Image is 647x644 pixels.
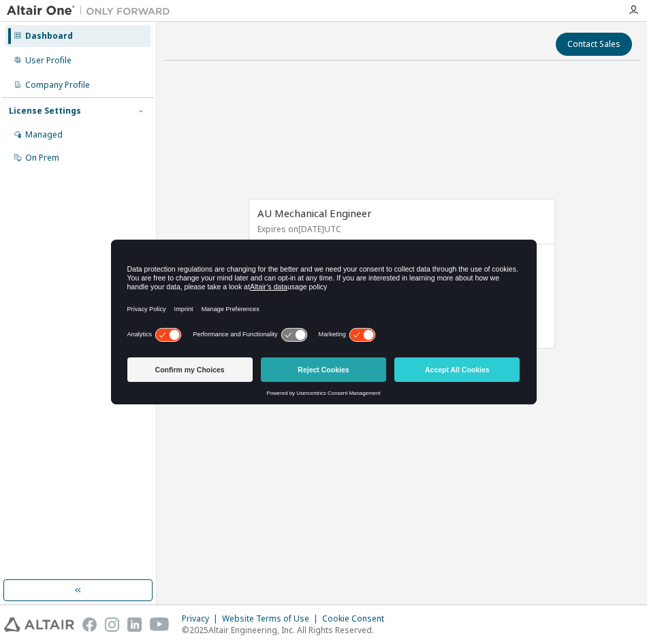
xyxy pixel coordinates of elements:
div: Website Terms of Use [222,613,322,624]
img: instagram.svg [105,617,119,632]
div: Managed [25,129,63,140]
div: On Prem [25,152,59,163]
img: altair_logo.svg [4,617,74,632]
div: Company Profile [25,80,90,91]
div: Privacy [182,613,222,624]
p: Expires on [DATE] UTC [257,223,543,235]
p: © 2025 Altair Engineering, Inc. All Rights Reserved. [182,624,392,636]
button: Contact Sales [556,33,632,56]
img: facebook.svg [82,617,97,632]
div: Cookie Consent [322,613,392,624]
div: Dashboard [25,31,73,42]
div: User Profile [25,55,72,66]
img: youtube.svg [150,617,170,632]
div: License Settings [9,106,81,116]
span: AU Mechanical Engineer [257,206,372,220]
img: linkedin.svg [127,617,142,632]
img: Altair One [7,4,177,18]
